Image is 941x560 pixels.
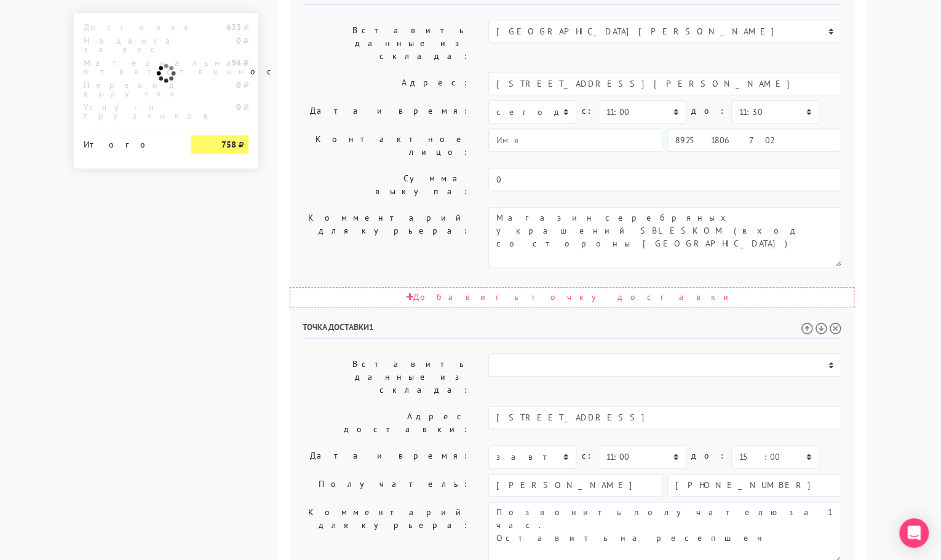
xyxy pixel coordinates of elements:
[293,72,479,95] label: Адрес:
[581,100,593,122] label: c:
[293,353,479,401] label: Вставить данные из склада:
[293,207,479,267] label: Комментарий для курьера:
[293,406,479,440] label: Адрес доставки:
[84,135,172,149] div: Итого
[293,20,479,67] label: Вставить данные из склада:
[581,445,593,467] label: c:
[293,128,479,163] label: Контактное лицо:
[74,81,181,98] div: Перевод выручки
[369,321,374,333] span: 1
[226,22,241,33] strong: 633
[293,100,479,124] label: Дата и время:
[667,473,841,497] input: Телефон
[899,518,929,548] div: Open Intercom Messenger
[303,322,841,339] h6: Точка доставки
[74,36,181,53] div: Наценка за вес
[74,58,181,76] div: Материальная ответственность
[293,445,479,468] label: Дата и время:
[691,445,726,467] label: до:
[488,473,662,497] input: Имя
[221,139,236,150] strong: 758
[290,287,854,307] div: Добавить точку доставки
[155,62,177,84] img: ajax-loader.gif
[293,473,479,497] label: Получатель:
[293,168,479,202] label: Сумма выкупа:
[691,100,726,122] label: до:
[74,23,181,31] div: Доставка
[74,103,181,120] div: Услуги грузчиков
[488,128,662,152] input: Имя
[667,128,841,152] input: Телефон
